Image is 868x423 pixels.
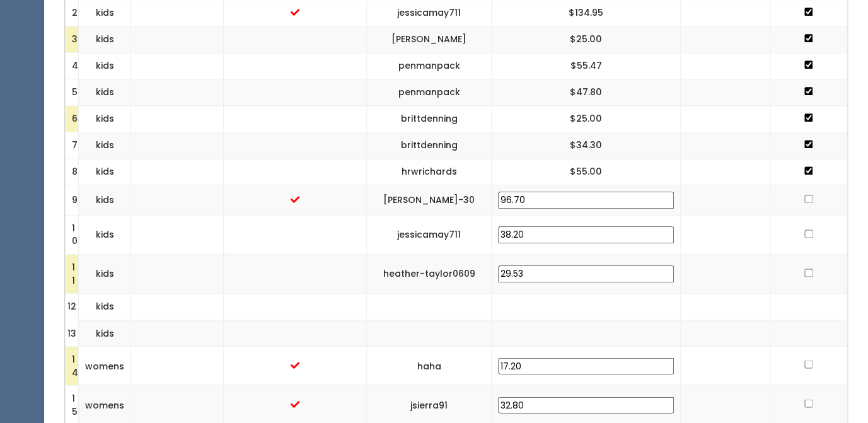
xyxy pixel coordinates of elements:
[367,254,492,293] td: heather-taylor0609
[367,26,492,53] td: [PERSON_NAME]
[492,53,681,79] td: $55.47
[367,159,492,185] td: hrwrichards
[66,185,79,216] td: 9
[79,132,131,159] td: kids
[367,106,492,132] td: brittdenning
[367,53,492,79] td: penmanpack
[79,294,131,320] td: kids
[66,294,79,320] td: 12
[66,215,79,254] td: 10
[79,215,131,254] td: kids
[79,320,131,346] td: kids
[66,254,79,293] td: 11
[492,159,681,185] td: $55.00
[79,53,131,79] td: kids
[492,132,681,159] td: $34.30
[66,53,79,79] td: 4
[66,79,79,106] td: 5
[79,185,131,216] td: kids
[79,254,131,293] td: kids
[66,320,79,346] td: 13
[79,106,131,132] td: kids
[492,106,681,132] td: $25.00
[66,159,79,185] td: 8
[492,79,681,106] td: $47.80
[367,185,492,216] td: [PERSON_NAME]-30
[492,26,681,53] td: $25.00
[79,346,131,385] td: womens
[66,26,79,53] td: 3
[66,106,79,132] td: 6
[79,159,131,185] td: kids
[367,215,492,254] td: jessicamay711
[367,79,492,106] td: penmanpack
[66,346,79,385] td: 14
[66,132,79,159] td: 7
[367,346,492,385] td: haha
[367,132,492,159] td: brittdenning
[79,79,131,106] td: kids
[79,26,131,53] td: kids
